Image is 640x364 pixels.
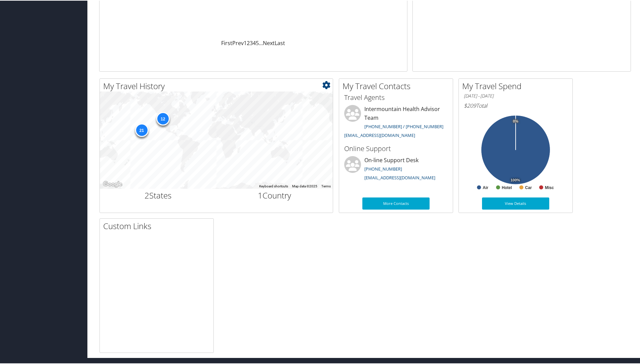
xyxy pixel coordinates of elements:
[292,184,317,187] span: Map data ©2025
[263,39,275,46] a: Next
[502,185,512,189] text: Hotel
[343,80,453,91] h2: My Travel Contacts
[364,123,443,129] a: [PHONE_NUMBER] / [PHONE_NUMBER]
[341,104,451,140] li: Intermountain Health Advisor Team
[344,143,448,153] h3: Online Support
[232,39,244,46] a: Prev
[525,185,532,189] text: Car
[102,179,124,188] a: Open this area in Google Maps (opens a new window)
[341,155,451,183] li: On-line Support Desk
[244,39,247,46] a: 1
[247,39,250,46] a: 2
[364,174,435,180] a: [EMAIL_ADDRESS][DOMAIN_NAME]
[105,189,211,201] h2: States
[511,178,520,182] tspan: 100%
[344,132,415,138] a: [EMAIL_ADDRESS][DOMAIN_NAME]
[513,119,518,123] tspan: 0%
[222,189,328,201] h2: Country
[483,185,488,189] text: Air
[103,220,213,231] h2: Custom Links
[464,92,567,99] h6: [DATE] - [DATE]
[464,101,567,109] h6: Total
[462,80,572,91] h2: My Travel Spend
[102,179,124,188] img: Google
[344,92,448,102] h3: Travel Agents
[221,39,232,46] a: First
[259,39,263,46] span: …
[256,39,259,46] a: 5
[545,185,554,189] text: Misc
[321,184,331,187] a: Terms (opens in new tab)
[103,80,333,91] h2: My Travel History
[464,101,476,109] span: $209
[135,122,148,136] div: 21
[259,183,288,188] button: Keyboard shortcuts
[364,165,402,171] a: [PHONE_NUMBER]
[145,189,149,200] span: 2
[275,39,285,46] a: Last
[362,197,430,209] a: More Contacts
[258,189,263,200] span: 1
[253,39,256,46] a: 4
[482,197,549,209] a: View Details
[156,111,169,125] div: 12
[250,39,253,46] a: 3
